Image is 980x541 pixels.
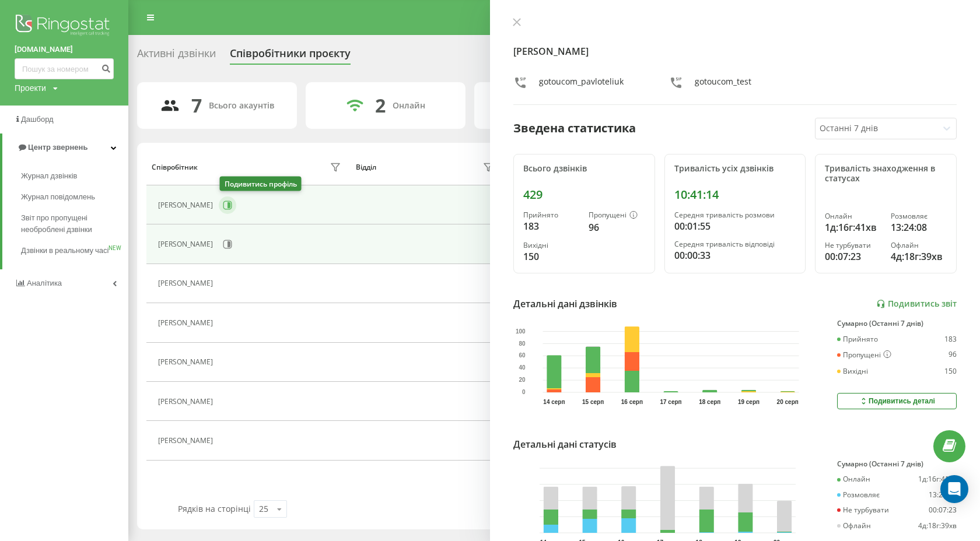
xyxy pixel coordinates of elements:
span: Центр звернень [28,143,87,152]
div: Співробітники проєкту [230,47,351,65]
div: 00:00:33 [674,248,796,262]
text: 20 [519,377,526,384]
div: Середня тривалість відповіді [674,240,796,248]
div: Детальні дані статусів [513,437,617,451]
div: Тривалість знаходження в статусах [825,164,947,184]
div: Сумарно (Останні 7 днів) [837,460,957,468]
div: 4д:18г:39хв [918,522,957,530]
div: Офлайн [837,522,871,530]
div: gotoucom_test [695,76,751,93]
text: 60 [519,353,526,359]
div: [PERSON_NAME] [158,358,216,366]
div: Середня тривалість розмови [674,211,796,219]
div: [PERSON_NAME] [158,201,216,209]
div: Подивитись профіль [220,177,302,191]
text: 17 серп [660,399,681,405]
text: 14 серп [543,399,565,405]
div: Сумарно (Останні 7 днів) [837,319,957,328]
span: Журнал повідомлень [21,191,95,203]
div: 25 [259,503,268,515]
div: [PERSON_NAME] [158,279,216,287]
img: Ringostat logo [15,12,114,41]
text: 18 серп [699,399,720,405]
div: Проекти [15,82,46,94]
div: 1д:16г:41хв [825,220,881,234]
div: Не турбувати [825,241,881,250]
div: 96 [589,220,645,234]
div: Всього дзвінків [523,164,645,174]
div: Open Intercom Messenger [940,475,968,503]
div: Пропущені [837,350,891,360]
div: Розмовляє [837,491,880,499]
div: gotoucom_pavloteliuk [539,76,624,93]
div: Співробітник [152,163,198,171]
div: Вихідні [523,241,579,250]
span: Рядків на сторінці [178,503,251,514]
div: 00:07:23 [825,250,881,264]
div: 96 [949,350,957,360]
div: [PERSON_NAME] [158,437,216,445]
span: Аналiтика [27,279,62,287]
a: Дзвінки в реальному часіNEW [21,240,128,261]
div: 183 [944,335,957,343]
div: 10:41:14 [674,188,796,202]
text: 16 серп [621,399,643,405]
a: [DOMAIN_NAME] [15,44,114,55]
a: Звіт про пропущені необроблені дзвінки [21,208,128,240]
text: 100 [516,328,526,335]
div: 2 [375,94,386,117]
div: [PERSON_NAME] [158,398,216,406]
div: Прийнято [837,335,878,343]
div: 150 [523,250,579,264]
div: Прийнято [523,211,579,219]
input: Пошук за номером [15,58,114,79]
h4: [PERSON_NAME] [513,44,957,58]
a: Журнал повідомлень [21,187,128,208]
div: Зведена статистика [513,120,636,137]
text: 40 [519,365,526,371]
div: 4д:18г:39хв [891,250,947,264]
span: Звіт про пропущені необроблені дзвінки [21,212,123,236]
text: 80 [519,340,526,347]
a: Журнал дзвінків [21,166,128,187]
div: 150 [944,367,957,375]
div: Пропущені [589,211,645,220]
div: 183 [523,219,579,233]
span: Дзвінки в реальному часі [21,245,108,257]
text: 15 серп [582,399,604,405]
div: 429 [523,188,645,202]
div: 13:24:08 [891,220,947,234]
div: Тривалість усіх дзвінків [674,164,796,174]
span: Дашборд [21,115,54,124]
a: Центр звернень [2,134,128,161]
div: Всього акаунтів [209,101,274,111]
span: Журнал дзвінків [21,170,77,182]
div: Активні дзвінки [137,47,216,65]
button: Подивитись деталі [837,393,957,409]
div: Розмовляє [891,212,947,220]
div: Онлайн [393,101,425,111]
a: Подивитись звіт [876,299,957,309]
div: 1д:16г:41хв [918,475,957,483]
div: Відділ [356,163,376,171]
div: Не турбувати [837,506,889,514]
div: [PERSON_NAME] [158,319,216,327]
text: 20 серп [777,399,799,405]
div: Детальні дані дзвінків [513,297,617,311]
div: 00:01:55 [674,219,796,233]
div: 7 [191,94,202,117]
div: [PERSON_NAME] [158,240,216,248]
div: Офлайн [891,241,947,250]
div: Онлайн [837,475,870,483]
div: 13:24:08 [929,491,957,499]
text: 0 [522,389,526,396]
div: 00:07:23 [929,506,957,514]
div: Онлайн [825,212,881,220]
div: Вихідні [837,367,868,375]
div: Подивитись деталі [859,396,935,406]
text: 19 серп [738,399,759,405]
